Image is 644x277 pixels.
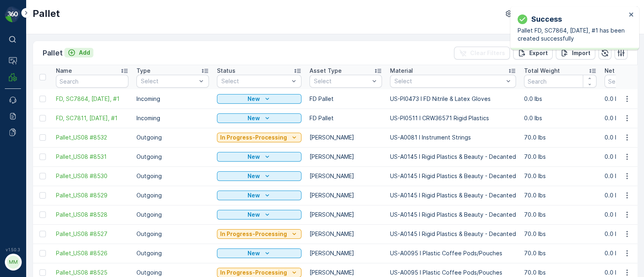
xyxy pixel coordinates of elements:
p: New [248,249,260,257]
p: Material [390,67,413,75]
p: Name [56,67,72,75]
div: Toggle Row Selected [39,115,46,121]
p: Total Weight [524,67,560,75]
p: Select [221,77,289,85]
p: 0.0 lbs [524,95,597,103]
p: 0.0 lbs [524,114,597,122]
button: New [217,248,301,258]
a: Pallet_US08 #8529 [56,191,128,199]
p: 70.0 lbs [524,249,597,257]
button: New [217,94,301,104]
p: US-A0095 I Plastic Coffee Pods/Pouches [390,249,516,257]
p: US-PI0473 I FD Nitrile & Latex Gloves [390,95,516,103]
p: New [248,172,260,180]
p: Outgoing [136,133,209,142]
div: Toggle Row Selected [39,231,46,237]
p: [PERSON_NAME] [310,269,382,277]
div: Toggle Row Selected [39,154,46,160]
button: New [217,191,301,200]
p: [PERSON_NAME] [310,211,382,219]
p: [PERSON_NAME] [310,172,382,180]
a: FD, SC7811, 09/18/25, #1 [56,114,128,122]
p: Outgoing [136,172,209,180]
p: Incoming [136,114,209,122]
p: Export [529,49,548,57]
p: US-A0095 I Plastic Coffee Pods/Pouches [390,269,516,277]
p: US-A0081 I Instrument Strings [390,133,516,142]
p: [PERSON_NAME] [310,133,382,142]
p: Select [314,77,369,85]
p: New [248,114,260,122]
p: 70.0 lbs [524,172,597,180]
p: In Progress-Processing [220,269,287,277]
a: FD, SC7864, 09/19/25, #1 [56,95,128,103]
p: Outgoing [136,249,209,257]
a: Pallet_US08 #8531 [56,153,128,161]
p: New [248,95,260,103]
p: In Progress-Processing [220,133,287,142]
p: Pallet [43,47,63,59]
p: Outgoing [136,211,209,219]
p: [PERSON_NAME] [310,249,382,257]
p: Pallet FD, SC7864, [DATE], #1 has been created successfully [518,27,626,43]
p: Outgoing [136,191,209,199]
p: US-A0145 I Rigid Plastics & Beauty - Decanted [390,211,516,219]
p: Type [136,67,151,75]
a: Pallet_US08 #8528 [56,211,128,219]
p: New [248,211,260,219]
button: MM [5,254,21,271]
p: Clear Filters [470,49,505,57]
button: close [629,11,634,19]
button: New [217,152,301,162]
p: US-PI0511 I CRW36571 Rigid Plastics [390,114,516,122]
button: Export [513,47,553,60]
p: 70.0 lbs [524,269,597,277]
p: Asset Type [310,67,342,75]
p: US-A0145 I Rigid Plastics & Beauty - Decanted [390,172,516,180]
input: Search [524,75,597,88]
a: Pallet_US08 #8527 [56,230,128,238]
p: US-A0145 I Rigid Plastics & Beauty - Decanted [390,191,516,199]
p: Select [394,77,504,85]
a: Pallet_US08 #8530 [56,172,128,180]
button: Import [556,47,595,60]
p: Net Weight [605,67,636,75]
div: Toggle Row Selected [39,269,46,276]
span: FD, SC7864, [DATE], #1 [56,95,128,103]
p: FD Pallet [310,114,382,122]
p: [PERSON_NAME] [310,230,382,238]
span: FD, SC7811, [DATE], #1 [56,114,128,122]
button: New [217,171,301,181]
a: Pallet_US08 #8526 [56,249,128,257]
div: Toggle Row Selected [39,192,46,199]
p: Import [572,49,590,57]
p: Outgoing [136,269,209,277]
p: Outgoing [136,153,209,161]
button: Clear Filters [454,47,510,60]
button: In Progress-Processing [217,229,301,239]
p: New [248,153,260,161]
span: v 1.50.3 [5,247,21,252]
a: Pallet_US08 #8525 [56,269,128,277]
p: 70.0 lbs [524,211,597,219]
p: Incoming [136,95,209,103]
p: Status [217,67,235,75]
p: 70.0 lbs [524,191,597,199]
div: Toggle Row Selected [39,96,46,102]
p: US-A0145 I Rigid Plastics & Beauty - Decanted [390,230,516,238]
a: Pallet_US08 #8532 [56,133,128,142]
button: New [217,210,301,220]
p: 70.0 lbs [524,230,597,238]
p: [PERSON_NAME] [310,191,382,199]
div: Toggle Row Selected [39,134,46,141]
button: Add [64,48,93,57]
p: Pallet [33,7,60,20]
